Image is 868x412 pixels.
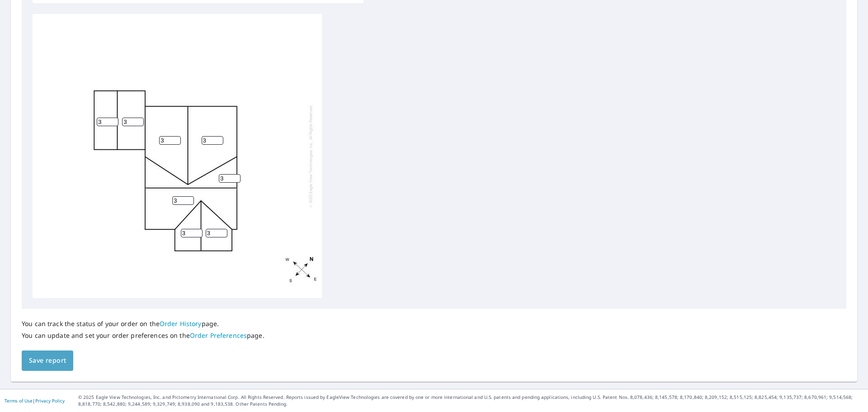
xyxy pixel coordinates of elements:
p: © 2025 Eagle View Technologies, Inc. and Pictometry International Corp. All Rights Reserved. Repo... [78,394,863,407]
p: | [5,398,65,403]
button: Save report [22,350,73,371]
p: You can update and set your order preferences on the page. [22,331,264,340]
a: Order History [160,319,202,328]
a: Order Preferences [190,331,247,340]
a: Privacy Policy [35,398,65,404]
a: Terms of Use [5,398,33,404]
span: Save report [29,355,66,366]
p: You can track the status of your order on the page. [22,320,264,328]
